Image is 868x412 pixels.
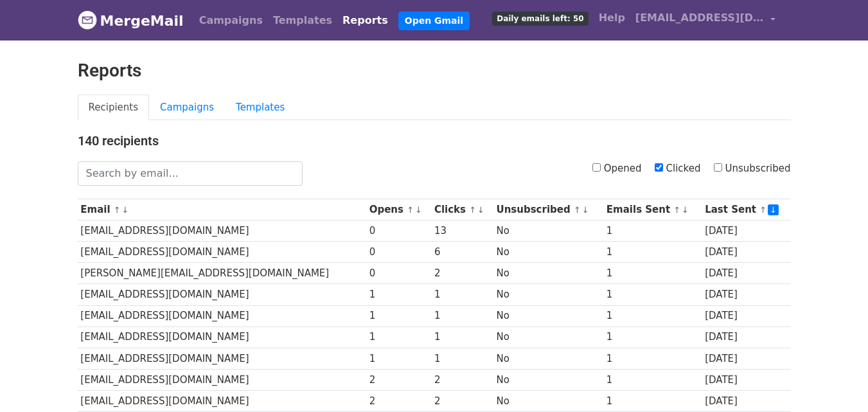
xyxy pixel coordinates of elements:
td: 1 [603,327,702,348]
td: 2 [431,390,493,411]
a: ↓ [122,205,129,215]
td: 1 [603,305,702,327]
td: No [493,284,603,305]
a: Recipients [78,94,150,121]
td: [EMAIL_ADDRESS][DOMAIN_NAME] [78,305,366,327]
td: 1 [366,305,431,327]
td: No [493,369,603,390]
a: [EMAIL_ADDRESS][DOMAIN_NAME] [630,5,781,35]
a: Campaigns [194,8,268,33]
td: 1 [431,348,493,369]
td: [DATE] [702,220,790,242]
td: No [493,390,603,411]
td: 0 [366,242,431,263]
input: Unsubscribed [714,163,722,172]
th: Email [78,199,366,220]
a: ↓ [415,205,422,215]
td: [EMAIL_ADDRESS][DOMAIN_NAME] [78,348,366,369]
td: [DATE] [702,242,790,263]
span: [EMAIL_ADDRESS][DOMAIN_NAME] [635,10,764,26]
th: Emails Sent [603,199,702,220]
td: 1 [366,348,431,369]
td: 1 [603,348,702,369]
td: [DATE] [702,369,790,390]
th: Unsubscribed [493,199,603,220]
input: Opened [592,163,601,172]
td: [EMAIL_ADDRESS][DOMAIN_NAME] [78,242,366,263]
td: 13 [431,220,493,242]
a: Daily emails left: 50 [487,5,593,31]
a: Templates [268,8,337,33]
th: Last Sent [702,199,790,220]
label: Opened [592,161,642,176]
td: 1 [603,390,702,411]
span: Daily emails left: 50 [492,12,588,26]
a: Campaigns [149,94,225,121]
td: 0 [366,263,431,284]
a: Reports [337,8,393,33]
td: 1 [603,220,702,242]
a: ↓ [582,205,589,215]
td: [EMAIL_ADDRESS][DOMAIN_NAME] [78,284,366,305]
th: Opens [366,199,431,220]
td: [DATE] [702,390,790,411]
td: [DATE] [702,348,790,369]
td: 1 [603,242,702,263]
td: [EMAIL_ADDRESS][DOMAIN_NAME] [78,327,366,348]
td: [DATE] [702,284,790,305]
td: 1 [431,305,493,327]
td: 1 [603,284,702,305]
h2: Reports [78,60,791,82]
a: ↑ [114,205,121,215]
td: 0 [366,220,431,242]
td: No [493,348,603,369]
a: ↑ [574,205,581,215]
td: 2 [366,369,431,390]
td: 2 [366,390,431,411]
img: MergeMail logo [78,10,97,30]
td: 6 [431,242,493,263]
td: 1 [431,284,493,305]
td: No [493,242,603,263]
td: [DATE] [702,305,790,327]
td: 1 [366,284,431,305]
input: Search by email... [78,161,303,186]
td: 1 [366,327,431,348]
td: No [493,263,603,284]
input: Clicked [655,163,663,172]
td: 2 [431,369,493,390]
a: ↑ [469,205,476,215]
label: Unsubscribed [714,161,791,176]
td: [DATE] [702,327,790,348]
a: ↑ [407,205,414,215]
td: 2 [431,263,493,284]
a: Help [594,5,630,31]
td: 1 [431,327,493,348]
td: 1 [603,369,702,390]
a: MergeMail [78,7,184,34]
label: Clicked [655,161,701,176]
td: [EMAIL_ADDRESS][DOMAIN_NAME] [78,390,366,411]
a: Templates [225,94,296,121]
a: Open Gmail [398,12,470,30]
a: ↑ [759,205,766,215]
td: [DATE] [702,263,790,284]
h4: 140 recipients [78,133,791,148]
a: ↓ [768,204,779,215]
td: No [493,327,603,348]
a: ↓ [477,205,484,215]
td: No [493,220,603,242]
td: 1 [603,263,702,284]
a: ↓ [682,205,689,215]
td: [PERSON_NAME][EMAIL_ADDRESS][DOMAIN_NAME] [78,263,366,284]
td: [EMAIL_ADDRESS][DOMAIN_NAME] [78,369,366,390]
a: ↑ [673,205,680,215]
th: Clicks [431,199,493,220]
td: No [493,305,603,327]
td: [EMAIL_ADDRESS][DOMAIN_NAME] [78,220,366,242]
